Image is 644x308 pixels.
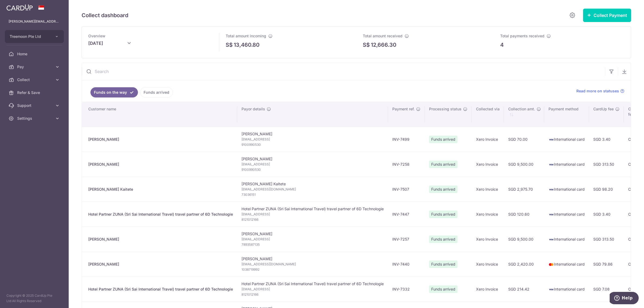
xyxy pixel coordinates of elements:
[548,137,554,142] img: visa-sm-192604c4577d2d35970c8ed26b86981c2741ebd56154ab54ad91a526f0f24972.png
[589,102,624,127] th: CardUp fee
[388,127,425,152] td: INV-7499
[388,202,425,227] td: INV-7447
[10,34,49,39] span: Treemoon Pte Ltd
[504,127,544,152] td: SGD 70.00
[17,51,53,57] span: Home
[429,161,458,168] span: Funds arrived
[388,252,425,277] td: INV-7440
[388,152,425,177] td: INV-7258
[472,102,504,127] th: Collected via
[237,202,388,227] td: Hotel Partner ZUNA (Sri Sai International Travel) travel partner of 6D Technologie
[472,252,504,277] td: Xero Invoice
[371,41,396,49] p: 12,666.30
[241,287,384,292] span: [EMAIL_ADDRESS]
[472,227,504,252] td: Xero Invoice
[17,64,53,70] span: Pay
[237,227,388,252] td: [PERSON_NAME]
[429,235,458,243] span: Funds arrived
[82,63,605,80] input: Search
[472,202,504,227] td: Xero Invoice
[472,177,504,202] td: Xero Invoice
[88,34,105,38] span: Overview
[17,116,53,121] span: Settings
[472,277,504,302] td: Xero Invoice
[237,102,388,127] th: Payor details
[472,152,504,177] td: Xero Invoice
[241,187,384,192] span: [EMAIL_ADDRESS][DOMAIN_NAME]
[90,87,138,97] a: Funds on the way
[241,292,384,297] span: 8121012166
[237,252,388,277] td: [PERSON_NAME]
[388,227,425,252] td: INV-7257
[548,162,554,167] img: visa-sm-192604c4577d2d35970c8ed26b86981c2741ebd56154ab54ad91a526f0f24972.png
[429,260,458,268] span: Funds arrived
[504,202,544,227] td: SGD 120.60
[500,41,504,49] p: 4
[140,87,173,97] a: Funds arrived
[589,127,624,152] td: SGD 3.40
[548,212,554,217] img: visa-sm-192604c4577d2d35970c8ed26b86981c2741ebd56154ab54ad91a526f0f24972.png
[589,252,624,277] td: SGD 79.86
[500,34,544,38] span: Total payments received
[504,227,544,252] td: SGD 9,500.00
[425,102,472,127] th: Processing status
[589,177,624,202] td: SGD 98.20
[234,41,259,49] p: 13,460.80
[88,162,233,167] div: [PERSON_NAME]
[544,202,589,227] td: International card
[544,102,589,127] th: Payment method
[388,177,425,202] td: INV-7507
[5,30,64,43] button: Treemoon Pte Ltd
[593,106,614,112] span: CardUp fee
[544,177,589,202] td: International card
[429,186,458,193] span: Funds arrived
[241,212,384,217] span: [EMAIL_ADDRESS]
[241,167,384,172] span: 9100990530
[472,127,504,152] td: Xero Invoice
[226,41,233,49] span: S$
[241,262,384,267] span: [EMAIL_ADDRESS][DOMAIN_NAME]
[12,4,23,9] span: Help
[429,285,458,293] span: Funds arrived
[237,277,388,302] td: Hotel Partner ZUNA (Sri Sai International Travel) travel partner of 6D Technologie
[504,177,544,202] td: SGD 2,975.70
[583,9,631,22] button: Collect Payment
[548,187,554,192] img: visa-sm-192604c4577d2d35970c8ed26b86981c2741ebd56154ab54ad91a526f0f24972.png
[576,88,619,94] span: Read more on statuses
[241,242,384,247] span: 7893587135
[88,212,233,217] div: Hotel Partner ZUNA (Sri Sai International Travel) travel partner of 6D Technologie
[6,4,33,11] img: CardUp
[504,252,544,277] td: SGD 2,420.00
[82,11,128,20] h5: Collect dashboard
[241,137,384,142] span: [EMAIL_ADDRESS]
[241,192,384,197] span: 73036151
[241,106,265,112] span: Payor details
[88,262,233,267] div: [PERSON_NAME]
[544,127,589,152] td: International card
[88,137,233,142] div: [PERSON_NAME]
[392,106,415,112] span: Payment ref.
[589,277,624,302] td: SGD 7.08
[589,202,624,227] td: SGD 3.40
[548,287,554,292] img: visa-sm-192604c4577d2d35970c8ed26b86981c2741ebd56154ab54ad91a526f0f24972.png
[237,152,388,177] td: [PERSON_NAME]
[241,237,384,242] span: [EMAIL_ADDRESS]
[544,252,589,277] td: International card
[388,102,425,127] th: Payment ref.
[610,292,639,305] iframe: Opens a widget where you can find more information
[429,211,458,218] span: Funds arrived
[544,227,589,252] td: International card
[88,287,233,292] div: Hotel Partner ZUNA (Sri Sai International Travel) travel partner of 6D Technologie
[589,227,624,252] td: SGD 313.50
[88,237,233,242] div: [PERSON_NAME]
[388,277,425,302] td: INV-7332
[226,34,266,38] span: Total amount incoming
[544,152,589,177] td: International card
[88,187,233,192] div: [PERSON_NAME] Kaitete
[17,90,53,95] span: Refer & Save
[544,277,589,302] td: International card
[589,152,624,177] td: SGD 313.50
[429,106,462,112] span: Processing status
[508,106,535,112] span: Collection amt.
